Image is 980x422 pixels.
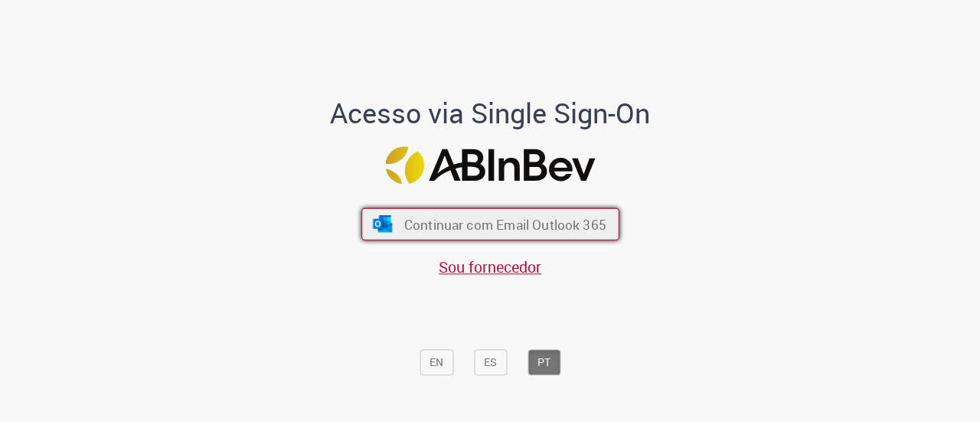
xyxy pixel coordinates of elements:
button: PT [528,349,560,375]
span: Continuar com Email Outlook 365 [403,215,606,233]
a: Sou fornecedor [439,257,541,277]
img: ícone Azure/Microsoft 360 [371,216,394,233]
h1: Acesso via Single Sign-On [278,98,703,129]
button: ícone Azure/Microsoft 360 Continuar com Email Outlook 365 [361,208,619,240]
img: Logo ABInBev [385,146,595,184]
button: ES [474,349,507,375]
button: EN [420,349,453,375]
